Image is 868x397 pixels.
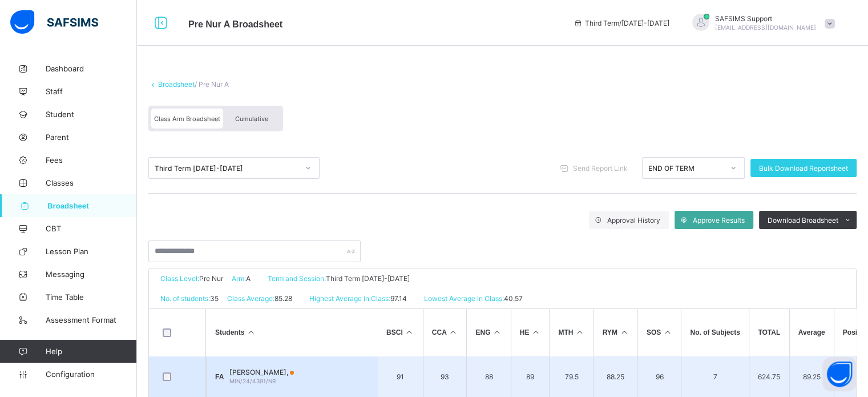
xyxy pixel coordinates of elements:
i: Sort in Ascending Order [449,328,458,336]
div: Third Term [DATE]-[DATE] [155,164,298,173]
th: MTH [549,309,593,356]
span: Approve Results [693,216,745,224]
span: Class Level: [160,274,199,283]
span: Highest Average in Class: [309,294,390,303]
th: SOS [637,309,681,356]
span: Lowest Average in Class: [424,294,504,303]
span: Class Arm Broadsheet [188,19,282,29]
img: safsims [10,10,98,34]
th: BSCI [377,309,423,356]
span: A [246,274,251,283]
span: MIN/24/4391/NR [229,378,276,384]
span: Cumulative [235,115,268,123]
th: TOTAL [749,309,789,356]
span: Parent [46,133,137,142]
span: Dashboard [46,64,137,73]
span: 97.14 [390,294,407,303]
span: [PERSON_NAME], [229,368,294,376]
div: END OF TERM [648,164,724,173]
span: No. of students: [160,294,210,303]
span: 89.25 [798,372,825,381]
span: [EMAIL_ADDRESS][DOMAIN_NAME] [715,24,816,31]
span: Messaging [46,270,137,279]
span: Classes [46,178,137,187]
a: Broadsheet [158,80,195,89]
i: Sort in Ascending Order [531,328,541,336]
span: 7 [690,372,740,381]
i: Sort Ascending [247,328,256,336]
td: 88 [466,356,510,397]
i: Sort in Ascending Order [492,328,502,336]
span: Class Arm Broadsheet [154,115,220,123]
span: SAFSIMS Support [715,14,816,23]
span: FA [215,373,224,381]
span: Third Term [DATE]-[DATE] [326,274,410,283]
span: Assessment Format [46,315,137,324]
td: 89 [511,356,550,397]
span: session/term information [574,19,669,27]
i: Sort in Ascending Order [405,328,414,336]
td: 93 [423,356,467,397]
th: Average [789,309,834,356]
i: Sort in Ascending Order [619,328,629,336]
span: Fees [46,155,137,165]
span: Send Report Link [573,164,628,173]
span: Help [46,347,136,356]
span: Configuration [46,370,136,379]
i: Sort in Ascending Order [663,328,673,336]
span: Download Broadsheet [768,216,838,224]
span: Staff [46,87,137,96]
span: / Pre Nur A [195,80,229,89]
th: CCA [423,309,467,356]
span: Approval History [607,216,660,224]
span: CBT [46,224,137,233]
span: Time Table [46,292,137,302]
span: Broadsheet [47,202,137,210]
td: 96 [637,356,681,397]
span: Student [46,110,137,119]
span: 624.75 [758,372,781,381]
span: 85.28 [274,294,292,303]
span: Term and Session: [268,274,326,283]
span: Lesson Plan [46,247,137,256]
i: Sort in Ascending Order [575,328,585,336]
span: Bulk Download Reportsheet [759,164,848,173]
span: Class Average: [227,294,274,303]
span: 35 [210,294,219,303]
th: Students [206,309,377,356]
button: Open asap [822,357,857,391]
th: RYM [594,309,637,356]
span: Pre Nur [199,274,223,283]
th: No. of Subjects [681,309,748,356]
td: 88.25 [594,356,637,397]
td: 91 [377,356,423,397]
th: HE [511,309,550,356]
th: ENG [466,309,510,356]
span: 40.57 [504,294,523,303]
div: SAFSIMS Support [681,14,841,33]
span: Arm: [232,274,246,283]
td: 79.5 [549,356,593,397]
